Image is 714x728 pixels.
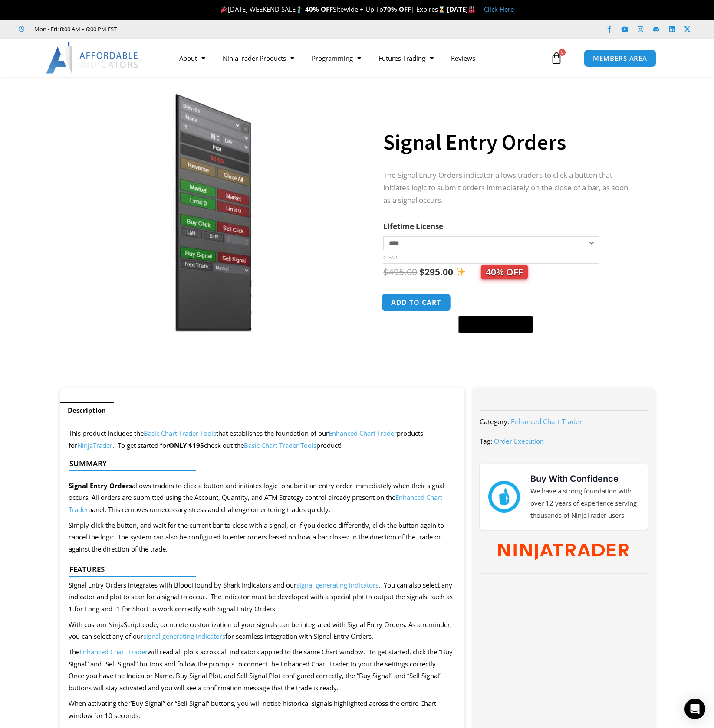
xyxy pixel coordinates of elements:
img: 🏌️‍♂️ [296,6,303,13]
a: Description [60,402,114,419]
a: Basic Chart Trader Tools [144,429,216,437]
button: Add to cart [382,293,451,312]
iframe: PayPal Message 1 [383,338,637,346]
a: Clear options [383,255,397,261]
span: $ [383,266,388,278]
p: The Signal Entry Orders indicator allows traders to click a button that initiates logic to submit... [383,169,637,207]
span: for seamless integration with Signal Entry Orders. [225,632,373,640]
a: Futures Trading [370,48,442,68]
span: When activating the “Buy Signal” or “Sell Signal” buttons, you will notice historical signals hig... [69,699,436,720]
bdi: 295.00 [419,266,453,278]
strong: 40% OFF [305,5,333,13]
span: [DATE] WEEKEND SALE Sitewide + Up To | Expires [219,5,447,13]
a: NinjaTrader [77,441,112,450]
h4: Features [69,565,448,574]
span: MEMBERS AREA [593,55,647,62]
a: Enhanced Chart Trader [79,647,148,656]
div: Open Intercom Messenger [684,699,705,719]
span: 40% OFF [481,265,528,279]
p: Simply click the button, and wait for the current bar to close with a signal, or if you decide di... [69,519,456,556]
h3: Buy With Confidence [530,472,639,485]
p: Signal Entry Orders integrates with BloodHound by Shark Indicators and our . You can also select ... [69,579,456,616]
p: We have a strong foundation with over 12 years of experience serving thousands of NinjaTrader users. [530,485,639,522]
strong: [DATE] [447,5,475,13]
strong: Signal Entry Orders [69,481,132,490]
img: ⌛ [438,6,445,13]
h1: Signal Entry Orders [383,127,637,157]
a: Enhanced Chart Trader [329,429,397,437]
span: $ [419,266,424,278]
p: allows traders to click a button and initiates logic to submit an entry order immediately when th... [69,480,456,516]
a: Reviews [442,48,484,68]
strong: ONLY $195 [169,441,204,450]
strong: 70% OFF [383,5,411,13]
label: Lifetime License [383,221,443,231]
img: NinjaTrader Wordmark color RGB | Affordable Indicators – NinjaTrader [498,544,629,560]
nav: Menu [171,48,548,68]
img: SignalEntryOrders [72,92,351,332]
img: 🏭 [468,6,475,13]
a: NinjaTrader Products [214,48,303,68]
span: Mon - Fri: 8:00 AM – 6:00 PM EST [32,24,117,34]
span: check out the product! [204,441,342,450]
a: MEMBERS AREA [584,49,656,67]
a: signal generating indicators [143,632,225,640]
span: The will read all plots across all indicators applied to the same Chart window. To get started, c... [69,647,453,692]
a: Programming [303,48,370,68]
span: Category: [480,417,509,426]
a: Enhanced Chart Trader [511,417,582,426]
a: Click Here [484,5,514,13]
a: 0 [537,46,576,71]
img: 🎉 [221,6,227,13]
h4: Summary [69,459,448,468]
img: LogoAI | Affordable Indicators – NinjaTrader [46,42,139,74]
bdi: 495.00 [383,266,417,278]
iframe: Customer reviews powered by Trustpilot [129,25,259,33]
iframe: Secure express checkout frame [457,292,535,313]
p: This product includes the that establishes the foundation of our products for . To get started for [69,428,456,452]
button: Buy with GPay [458,316,533,333]
a: About [171,48,214,68]
p: With custom NinjaScript code, complete customization of your signals can be integrated with Signa... [69,619,456,643]
span: Tag: [480,437,492,445]
img: ✨ [456,267,465,276]
img: mark thumbs good 43913 | Affordable Indicators – NinjaTrader [488,481,520,512]
a: Order Execution [494,437,544,445]
a: Basic Chart Trader Tools [244,441,316,450]
span: 0 [559,49,566,56]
